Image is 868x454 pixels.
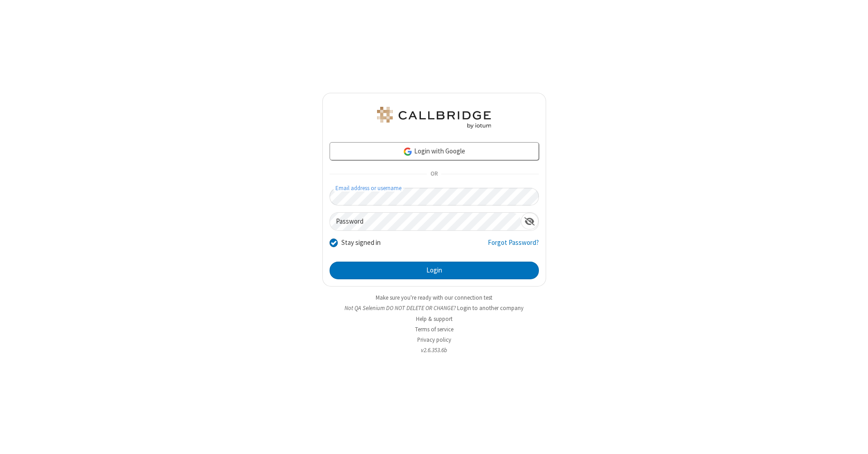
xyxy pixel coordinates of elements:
input: Email address or username [330,188,539,205]
a: Login with Google [330,142,539,160]
img: google-icon.png [403,147,413,157]
span: OR [427,168,441,181]
a: Help & support [416,315,453,323]
label: Stay signed in [341,238,381,248]
button: Login to another company [457,304,524,312]
button: Login [330,262,539,280]
input: Password [330,213,521,230]
li: v2.6.353.6b [322,346,546,354]
li: Not QA Selenium DO NOT DELETE OR CHANGE? [322,304,546,312]
img: QA Selenium DO NOT DELETE OR CHANGE [375,107,493,129]
a: Forgot Password? [488,238,539,255]
div: Show password [521,213,538,229]
a: Terms of service [415,325,453,333]
a: Make sure you're ready with our connection test [376,294,492,301]
a: Privacy policy [417,336,451,344]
